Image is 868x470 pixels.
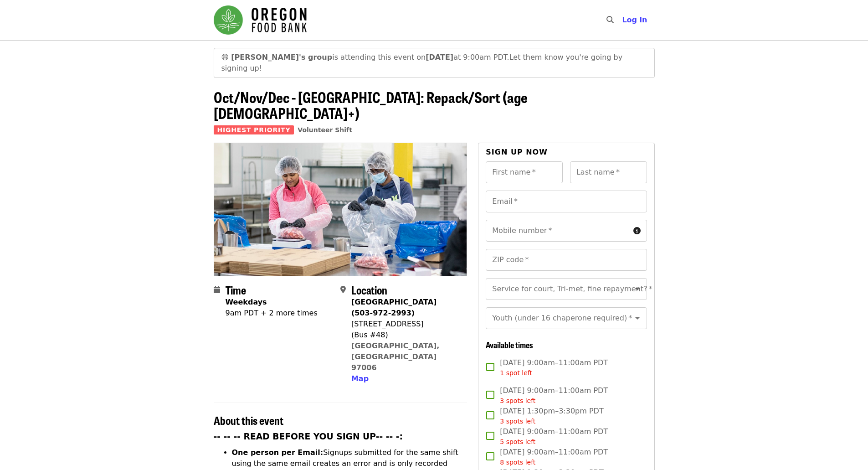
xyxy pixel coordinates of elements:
i: map-marker-alt icon [340,285,346,294]
img: Oct/Nov/Dec - Beaverton: Repack/Sort (age 10+) organized by Oregon Food Bank [214,143,467,275]
span: Time [226,282,246,298]
span: 3 spots left [500,397,535,404]
input: Email [486,191,647,212]
span: Available times [486,339,533,351]
div: [STREET_ADDRESS] [351,319,460,330]
img: Oregon Food Bank - Home [214,5,307,35]
span: grinning face emoji [221,53,229,62]
span: [DATE] 9:00am–11:00am PDT [500,357,608,378]
span: 8 spots left [500,459,535,466]
a: Volunteer Shift [298,126,352,134]
span: [DATE] 9:00am–11:00am PDT [500,426,608,447]
span: [DATE] 9:00am–11:00am PDT [500,447,608,467]
strong: Weekdays [226,298,267,306]
span: [DATE] 1:30pm–3:30pm PDT [500,406,603,426]
i: circle-info icon [633,227,641,235]
span: About this event [214,412,283,428]
div: 9am PDT + 2 more times [226,308,318,319]
input: First name [486,161,563,183]
i: calendar icon [214,285,220,294]
strong: One person per Email: [232,448,324,457]
span: [DATE] 9:00am–11:00am PDT [500,385,608,406]
strong: -- -- -- READ BEFORE YOU SIGN UP-- -- -: [214,432,403,441]
strong: [DATE] [426,53,453,62]
span: Sign up now [486,148,548,156]
span: Oct/Nov/Dec - [GEOGRAPHIC_DATA]: Repack/Sort (age [DEMOGRAPHIC_DATA]+) [214,86,528,124]
button: Log in [615,11,654,29]
i: search icon [606,15,614,24]
span: Location [351,282,387,298]
button: Map [351,373,369,384]
span: 1 spot left [500,369,532,377]
div: (Bus #48) [351,330,460,341]
span: Map [351,374,369,383]
span: Highest Priority [214,125,294,134]
strong: [GEOGRAPHIC_DATA] (503-972-2993) [351,298,437,317]
span: 3 spots left [500,418,535,425]
input: ZIP code [486,249,647,271]
input: Mobile number [486,220,629,242]
input: Search [619,9,627,31]
strong: [PERSON_NAME]'s group [231,53,332,62]
span: is attending this event on at 9:00am PDT. [231,53,509,62]
span: Log in [622,15,647,24]
input: Last name [570,161,647,183]
button: Open [631,283,644,295]
span: 5 spots left [500,438,535,445]
button: Open [631,312,644,325]
a: [GEOGRAPHIC_DATA], [GEOGRAPHIC_DATA] 97006 [351,341,440,372]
